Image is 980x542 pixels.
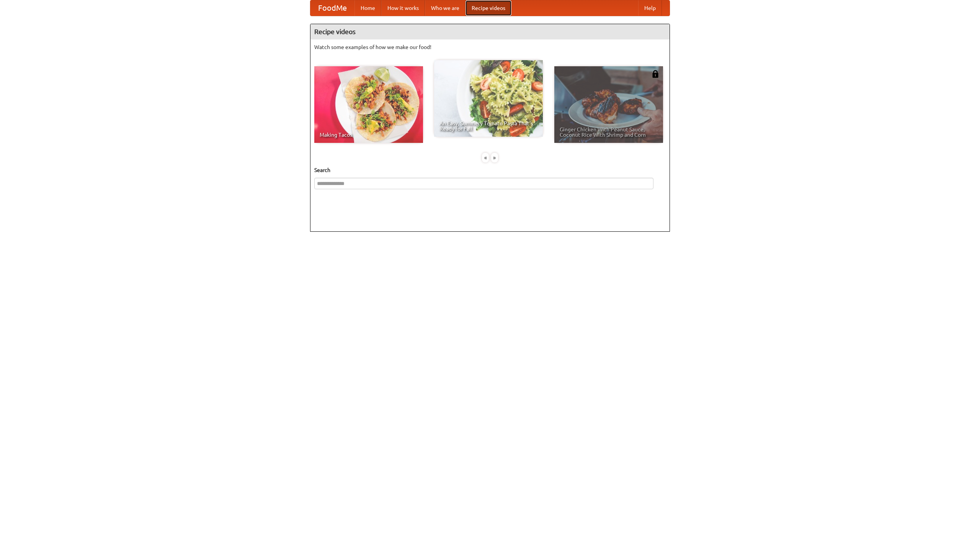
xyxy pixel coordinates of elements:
a: FoodMe [310,0,354,16]
div: » [491,153,498,162]
div: « [482,153,489,162]
a: How it works [381,0,425,16]
a: Help [638,0,662,16]
img: 483408.png [652,70,659,78]
h4: Recipe videos [310,24,670,39]
span: An Easy, Summery Tomato Pasta That's Ready for Fall [439,121,537,131]
h5: Search [314,166,666,174]
a: Making Tacos [314,66,423,143]
a: Recipe videos [465,0,511,16]
span: Making Tacos [320,132,418,138]
a: Home [354,0,381,16]
a: An Easy, Summery Tomato Pasta That's Ready for Fall [434,60,543,137]
p: Watch some examples of how we make our food! [314,43,666,51]
a: Who we are [425,0,465,16]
